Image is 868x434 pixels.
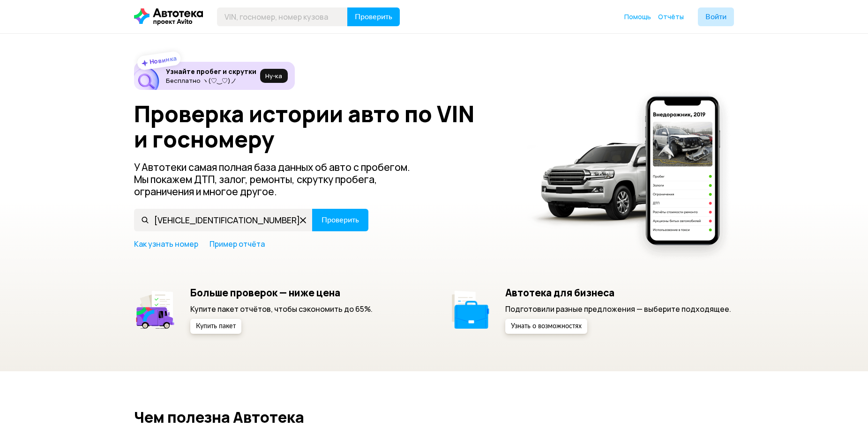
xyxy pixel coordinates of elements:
span: Проверить [322,216,359,224]
h6: Узнайте пробег и скрутки [166,67,256,76]
span: Отчёты [658,12,684,21]
strong: Новинка [149,54,178,66]
input: VIN, госномер, номер кузова [217,7,348,26]
button: Купить пакет [190,319,241,334]
span: Помощь [624,12,651,21]
button: Проверить [312,209,368,231]
button: Проверить [347,7,400,26]
h5: Автотека для бизнеса [505,287,731,299]
a: Отчёты [658,12,684,22]
p: Бесплатно ヽ(♡‿♡)ノ [166,77,256,84]
span: Ну‑ка [265,72,282,80]
span: Войти [705,13,726,21]
h2: Чем полезна Автотека [134,409,734,426]
span: Узнать о возможностях [511,323,582,330]
span: Купить пакет [196,323,236,330]
a: Помощь [624,12,651,22]
h1: Проверка истории авто по VIN и госномеру [134,101,515,152]
h5: Больше проверок — ниже цена [190,287,373,299]
input: VIN, госномер, номер кузова [134,209,313,231]
span: Проверить [355,13,392,21]
button: Узнать о возможностях [505,319,587,334]
a: Как узнать номер [134,239,198,249]
p: Подготовили разные предложения — выберите подходящее. [505,304,731,314]
button: Войти [698,7,734,26]
p: У Автотеки самая полная база данных об авто с пробегом. Мы покажем ДТП, залог, ремонты, скрутку п... [134,161,426,198]
a: Пример отчёта [210,239,265,249]
p: Купите пакет отчётов, чтобы сэкономить до 65%. [190,304,373,314]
